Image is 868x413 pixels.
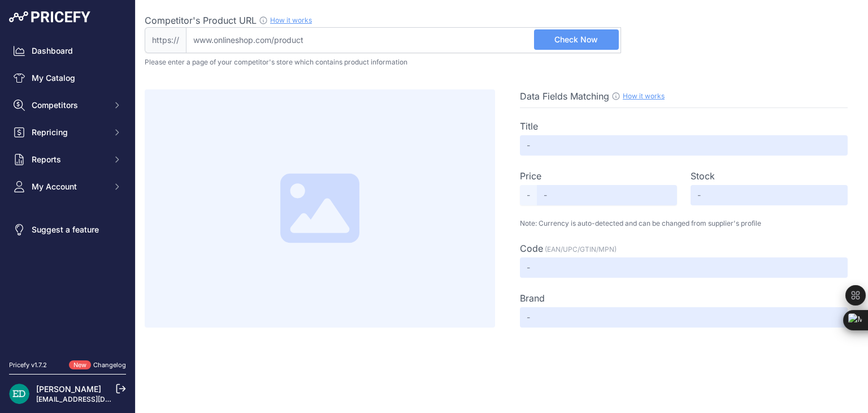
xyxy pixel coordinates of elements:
[691,169,715,183] label: Stock
[145,58,859,67] p: Please enter a page of your competitor's store which contains product information
[520,185,537,205] span: -
[9,360,47,370] div: Pricefy v1.7.2
[520,219,848,228] p: Note: Currency is auto-detected and can be changed from supplier's profile
[9,11,90,23] img: Pricefy Logo
[9,41,126,347] nav: Sidebar
[9,177,126,197] button: My Account
[623,92,665,100] a: How it works
[32,154,106,165] span: Reports
[520,307,848,328] input: -
[69,360,91,370] span: New
[520,119,538,133] label: Title
[520,91,609,102] span: Data Fields Matching
[36,384,101,394] a: [PERSON_NAME]
[554,34,598,45] span: Check Now
[545,245,617,253] span: (EAN/UPC/GTIN/MPN)
[186,27,621,53] input: www.onlineshop.com/product
[32,181,106,192] span: My Account
[32,127,106,138] span: Repricing
[520,243,543,254] span: Code
[9,220,126,240] a: Suggest a feature
[520,135,848,156] input: -
[270,16,312,24] a: How it works
[537,185,677,205] input: -
[9,122,126,143] button: Repricing
[520,291,545,305] label: Brand
[32,100,106,111] span: Competitors
[145,27,186,53] span: https://
[520,169,541,183] label: Price
[9,95,126,115] button: Competitors
[145,15,257,26] span: Competitor's Product URL
[36,395,154,403] a: [EMAIL_ADDRESS][DOMAIN_NAME]
[9,149,126,170] button: Reports
[534,29,619,50] button: Check Now
[93,361,126,369] a: Changelog
[691,185,848,205] input: -
[520,257,848,278] input: -
[9,41,126,61] a: Dashboard
[9,68,126,88] a: My Catalog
